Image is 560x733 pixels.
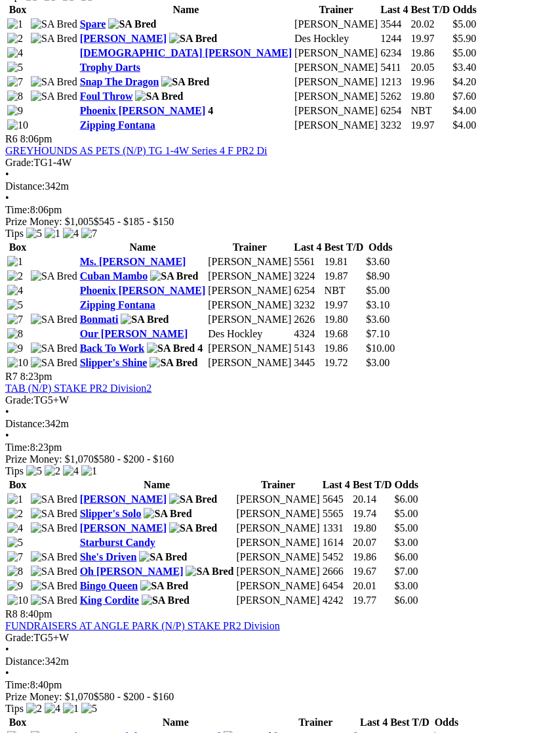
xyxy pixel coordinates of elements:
[80,328,188,339] a: Our [PERSON_NAME]
[293,241,322,254] th: Last 4
[7,314,23,325] img: 7
[207,356,292,369] td: [PERSON_NAME]
[186,566,233,577] img: SA Bred
[20,371,52,382] span: 8:23pm
[5,644,9,655] span: •
[395,566,418,577] span: $7.00
[322,594,351,607] td: 4242
[5,192,9,203] span: •
[294,61,378,74] td: [PERSON_NAME]
[294,18,378,31] td: [PERSON_NAME]
[5,406,9,417] span: •
[293,284,322,297] td: 6254
[5,442,555,453] div: 8:23pm
[80,595,139,606] a: King Cordite
[94,216,174,227] span: $545 - $185 - $150
[293,356,322,369] td: 3445
[324,313,365,326] td: 19.80
[7,119,28,131] img: 10
[7,357,28,369] img: 10
[79,478,235,492] th: Name
[452,47,476,58] span: $5.00
[80,285,206,296] a: Phoenix [PERSON_NAME]
[80,343,144,354] a: Back To Work
[31,595,77,606] img: SA Bred
[31,357,77,369] img: SA Bred
[324,342,365,355] td: 19.86
[294,104,378,117] td: [PERSON_NAME]
[80,270,148,282] a: Cuban Mambo
[139,551,187,563] img: SA Bred
[80,91,133,102] a: Foul Throw
[293,270,322,283] td: 3224
[161,76,209,88] img: SA Bred
[322,507,351,520] td: 5565
[324,241,365,254] th: Best T/D
[5,394,555,406] div: TG5+W
[31,91,77,102] img: SA Bred
[322,579,351,593] td: 6454
[208,105,213,116] span: 4
[5,216,555,228] div: Prize Money: $1,005
[20,608,52,619] span: 8:40pm
[5,157,34,168] span: Grade:
[207,270,292,283] td: [PERSON_NAME]
[236,478,321,492] th: Trainer
[207,299,292,312] td: [PERSON_NAME]
[31,314,77,325] img: SA Bred
[169,33,217,45] img: SA Bred
[80,105,206,116] a: Phoenix [PERSON_NAME]
[380,18,409,31] td: 3544
[31,508,77,520] img: SA Bred
[5,465,24,476] span: Tips
[108,18,156,30] img: SA Bred
[322,493,351,506] td: 5645
[236,522,321,535] td: [PERSON_NAME]
[5,442,30,453] span: Time:
[80,62,140,73] a: Trophy Darts
[365,241,395,254] th: Odds
[293,255,322,268] td: 5561
[7,343,23,354] img: 9
[294,3,378,16] th: Trainer
[5,204,555,216] div: 8:06pm
[322,522,351,535] td: 1331
[322,551,351,564] td: 5452
[410,32,450,45] td: 19.97
[380,119,409,132] td: 3232
[5,394,34,406] span: Grade:
[79,241,207,254] th: Name
[352,579,393,593] td: 20.01
[5,620,280,631] a: FUNDRAISERS AT ANGLE PARK (N/P) STAKE PR2 Division
[293,313,322,326] td: 2626
[410,104,450,117] td: NBT
[366,314,390,325] span: $3.60
[352,565,393,578] td: 19.67
[7,256,23,268] img: 1
[380,104,409,117] td: 6254
[452,76,476,87] span: $4.20
[324,284,365,297] td: NBT
[121,314,169,325] img: SA Bred
[80,508,142,519] a: Slipper's Solo
[31,76,77,88] img: SA Bred
[390,716,430,729] th: Best T/D
[20,133,52,144] span: 8:06pm
[452,3,477,16] th: Odds
[293,342,322,355] td: 5143
[394,478,419,492] th: Odds
[7,493,23,505] img: 1
[5,145,267,156] a: GREYHOUNDS AS PETS (N/P) TG 1-4W Series 4 F PR2 Di
[207,284,292,297] td: [PERSON_NAME]
[63,228,79,240] img: 4
[7,270,23,282] img: 2
[80,47,292,58] a: [DEMOGRAPHIC_DATA] [PERSON_NAME]
[5,608,18,619] span: R8
[352,493,393,506] td: 20.14
[294,90,378,103] td: [PERSON_NAME]
[169,522,217,534] img: SA Bred
[395,595,418,606] span: $6.00
[5,453,555,465] div: Prize Money: $1,070
[452,105,476,116] span: $4.00
[31,522,77,534] img: SA Bred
